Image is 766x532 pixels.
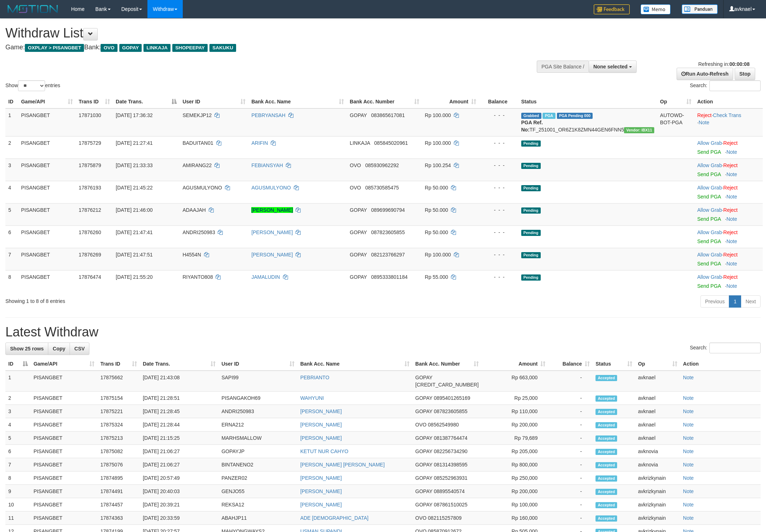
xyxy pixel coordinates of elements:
td: ANDRI250983 [218,405,297,418]
a: Send PGA [697,194,721,200]
th: User ID: activate to sort column ascending [218,357,297,371]
td: Rp 79,689 [482,432,549,445]
td: PISANGAKOH69 [218,392,297,405]
a: Reject [723,140,738,146]
span: Vendor URL: https://order6.1velocity.biz [624,127,654,133]
span: Show 25 rows [10,346,44,352]
span: Accepted [595,409,617,415]
a: Copy [48,343,70,355]
a: Allow Grab [697,162,722,168]
td: · [694,203,763,225]
span: Copy 085730585475 to clipboard [365,185,399,191]
span: CSV [74,346,85,352]
a: Reject [723,185,738,191]
td: PISANGBET [18,203,76,225]
span: GOPAY [350,207,367,213]
span: Pending [521,207,541,214]
a: [PERSON_NAME] [251,229,293,235]
span: Accepted [595,375,617,381]
span: Copy 087823605855 to clipboard [371,229,405,235]
span: Rp 100.000 [425,252,451,258]
span: · [697,274,723,280]
a: Note [726,149,737,155]
td: avknael [635,405,680,418]
a: Reject [723,229,738,235]
th: Game/API: activate to sort column ascending [31,357,98,371]
td: - [548,392,593,405]
a: KETUT NUR CAHYO [300,448,349,454]
th: Action [694,95,763,108]
span: · [697,140,723,146]
td: - [548,432,593,445]
a: Send PGA [697,216,721,222]
span: Copy 085845020961 to clipboard [374,140,408,146]
th: Op: activate to sort column ascending [635,357,680,371]
span: Rp 100.000 [425,112,451,118]
td: MARHSMALLOW [218,432,297,445]
td: BINTANENO2 [218,458,297,471]
span: Accepted [595,395,617,402]
td: 17875082 [97,445,140,458]
a: 1 [729,295,741,308]
td: avknael [635,371,680,392]
span: 17876269 [79,252,101,258]
td: - [548,445,593,458]
th: Amount: activate to sort column ascending [482,357,549,371]
span: Accepted [595,449,617,455]
td: 8 [5,270,18,292]
a: Note [683,488,694,494]
input: Search: [709,343,761,353]
th: Date Trans.: activate to sort column ascending [140,357,218,371]
td: · [694,248,763,270]
span: Pending [521,252,541,258]
a: [PERSON_NAME] [251,252,293,258]
span: BADUITAN01 [182,140,213,146]
td: GOPAYJP [218,445,297,458]
span: 17875729 [79,140,101,146]
th: ID [5,95,18,108]
div: - - - [482,162,515,169]
span: ADAAJAH [182,207,206,213]
td: PISANGBET [18,248,76,270]
span: [DATE] 17:36:32 [116,112,152,118]
span: Rp 100.254 [425,162,451,168]
td: PISANGBET [31,458,98,471]
span: LINKAJA [350,140,370,146]
div: PGA Site Balance / [537,61,589,73]
a: Allow Grab [697,140,722,146]
a: ADE [DEMOGRAPHIC_DATA] [300,515,368,521]
div: - - - [482,184,515,191]
td: PISANGBET [31,392,98,405]
td: - [548,405,593,418]
span: Pending [521,140,541,147]
a: [PERSON_NAME] [300,502,342,508]
span: Pending [521,185,541,191]
td: 2 [5,392,31,405]
a: JAMALUDIN [251,274,280,280]
td: PISANGBET [18,108,76,137]
a: Note [726,261,737,267]
span: · [697,252,723,258]
td: 4 [5,181,18,203]
td: 1 [5,371,31,392]
div: - - - [482,251,515,258]
td: PISANGBET [31,418,98,432]
a: Next [741,295,761,308]
td: [DATE] 21:28:44 [140,418,218,432]
a: Note [726,194,737,200]
td: avknael [635,432,680,445]
span: GOPAY [415,448,432,454]
td: PISANGBET [18,270,76,292]
a: Note [683,435,694,441]
a: ARIFIN [251,140,268,146]
td: · [694,270,763,292]
img: Feedback.jpg [594,4,630,14]
td: avknovia [635,445,680,458]
span: 17876212 [79,207,101,213]
span: [DATE] 21:47:41 [116,229,152,235]
td: · [694,136,763,158]
span: Copy 081314398595 to clipboard [434,462,467,468]
a: Note [699,120,709,125]
span: Pending [521,274,541,281]
td: 7 [5,458,31,471]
